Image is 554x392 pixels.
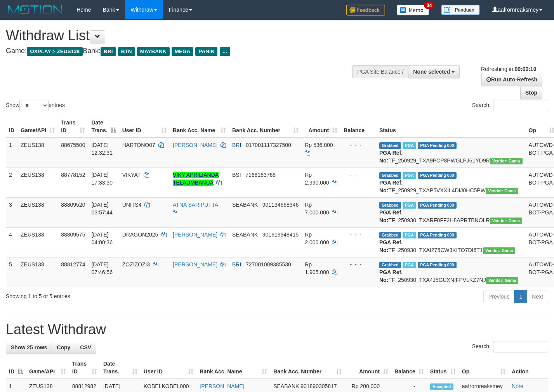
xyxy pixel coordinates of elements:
[262,202,299,208] span: Copy 901134668346 to clipboard
[6,322,548,337] h1: Latest Withdraw
[418,262,457,268] span: PGA Pending
[6,227,17,257] td: 4
[17,116,58,138] th: Game/API: activate to sort column ascending
[346,5,385,16] img: Feedback.jpg
[118,47,135,56] span: BTN
[232,202,258,208] span: SEABANK
[344,171,373,179] div: - - -
[481,73,542,86] a: Run Auto-Refresh
[305,202,329,216] span: Rp 7.000.000
[379,262,401,268] span: Grabbed
[376,257,526,287] td: TF_250930_TXA4J5GUXNIFPVLKZ7NJ
[6,289,225,300] div: Showing 1 to 5 of 5 entries
[262,231,299,238] span: Copy 901919948415 to clipboard
[61,142,85,148] span: 88675500
[91,172,113,186] span: [DATE] 17:33:30
[509,357,548,379] th: Action
[344,261,373,268] div: - - -
[527,290,548,303] a: Next
[122,261,150,268] span: ZOZIZOZI3
[459,357,509,379] th: Op: activate to sort column ascending
[6,341,52,354] a: Show 25 rows
[232,172,241,178] span: BSI
[122,142,155,148] span: HARTONO07
[17,227,58,257] td: ZEUS138
[344,231,373,238] div: - - -
[75,341,96,354] a: CSV
[17,138,58,168] td: ZEUS138
[403,172,416,179] span: Marked by aafchomsokheang
[490,158,523,164] span: Vendor URL: https://trx31.1velocity.biz
[305,231,329,245] span: Rp 2.000.000
[441,5,480,15] img: panduan.png
[512,383,523,389] a: Note
[379,150,403,164] b: PGA Ref. No:
[6,116,17,138] th: ID
[376,168,526,197] td: TF_250929_TXAP5VXXIL4DIJ0HC5PW
[91,202,113,216] span: [DATE] 03:57:44
[80,344,91,351] span: CSV
[376,197,526,227] td: TF_250930_TXARF0FF2H8APRTBNOLR
[376,138,526,168] td: TF_250929_TXA9PCP8PWGLPJ61YD9R
[172,47,194,56] span: MEGA
[232,261,241,268] span: BRI
[483,290,514,303] a: Previous
[520,86,542,99] a: Stop
[493,341,548,352] input: Search:
[91,142,113,156] span: [DATE] 12:32:31
[6,100,65,111] label: Show entries
[91,261,113,275] span: [DATE] 07:46:56
[232,142,241,148] span: BRI
[391,357,427,379] th: Balance: activate to sort column ascending
[270,357,345,379] th: Bank Acc. Number: activate to sort column ascending
[300,383,337,389] span: Copy 901890305817 to clipboard
[376,227,526,257] td: TF_250930_TXAI275CW3KITO7DI6T1
[122,202,142,208] span: UNITS4
[486,188,518,194] span: Vendor URL: https://trx31.1velocity.biz
[6,257,17,287] td: 5
[61,202,85,208] span: 88809520
[52,341,75,354] a: Copy
[17,257,58,287] td: ZEUS138
[403,142,416,149] span: Marked by aaftrukkakada
[91,231,113,245] span: [DATE] 04:00:36
[379,202,401,209] span: Grabbed
[490,218,523,224] span: Vendor URL: https://trx31.1velocity.biz
[403,262,416,268] span: Marked by aafkaynarin
[61,261,85,268] span: 88812774
[340,116,376,138] th: Balance
[173,142,217,148] a: [PERSON_NAME]
[427,357,459,379] th: Status: activate to sort column ascending
[6,168,17,197] td: 2
[514,290,527,303] a: 1
[122,172,141,178] span: VIKYAT
[17,197,58,227] td: ZEUS138
[418,232,457,238] span: PGA Pending
[408,65,460,78] button: None selected
[220,47,230,56] span: ...
[100,357,141,379] th: Date Trans.: activate to sort column ascending
[17,168,58,197] td: ZEUS138
[6,357,26,379] th: ID: activate to sort column descending
[430,383,453,390] span: Accepted
[229,116,302,138] th: Bank Acc. Number: activate to sort column ascending
[6,28,361,43] h1: Withdraw List
[481,66,536,72] span: Refreshing in:
[424,2,434,9] span: 34
[379,172,401,179] span: Grabbed
[88,116,119,138] th: Date Trans.: activate to sort column descending
[273,383,299,389] span: SEABANK
[170,116,229,138] th: Bank Acc. Name: activate to sort column ascending
[344,201,373,209] div: - - -
[6,138,17,168] td: 1
[418,142,457,149] span: PGA Pending
[379,232,401,238] span: Grabbed
[486,277,519,284] span: Vendor URL: https://trx31.1velocity.biz
[173,202,218,208] a: ATNA SARIPUTTA
[302,116,340,138] th: Amount: activate to sort column ascending
[195,47,217,56] span: PANIN
[11,344,47,351] span: Show 25 rows
[413,69,450,75] span: None selected
[379,239,403,253] b: PGA Ref. No:
[6,4,65,16] img: MOTION_logo.png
